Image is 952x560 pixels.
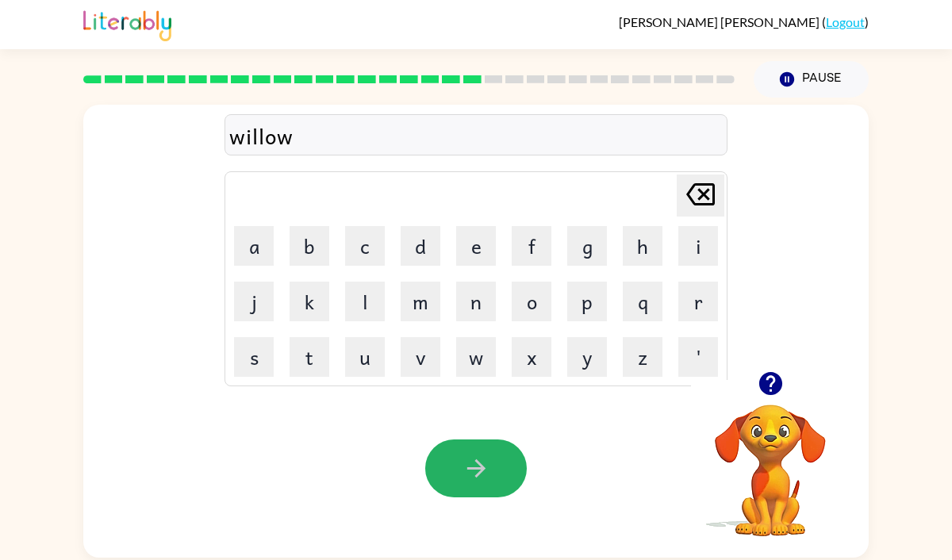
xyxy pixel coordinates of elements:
img: Literably [83,6,171,41]
button: m [401,282,440,321]
button: s [234,337,274,377]
a: Logout [826,14,865,29]
button: f [512,226,551,266]
span: [PERSON_NAME] [PERSON_NAME] [619,14,822,29]
button: w [456,337,496,377]
button: b [290,226,329,266]
button: u [345,337,385,377]
button: l [345,282,385,321]
button: v [401,337,440,377]
button: h [623,226,662,266]
div: willow [229,119,723,152]
button: y [567,337,607,377]
video: Your browser must support playing .mp4 files to use Literably. Please try using another browser. [691,380,850,539]
button: g [567,226,607,266]
button: d [401,226,440,266]
button: r [678,282,718,321]
button: ' [678,337,718,377]
button: Pause [754,61,869,98]
button: o [512,282,551,321]
button: e [456,226,496,266]
button: c [345,226,385,266]
button: z [623,337,662,377]
button: t [290,337,329,377]
div: ( ) [619,14,869,29]
button: q [623,282,662,321]
button: x [512,337,551,377]
button: k [290,282,329,321]
button: j [234,282,274,321]
button: i [678,226,718,266]
button: a [234,226,274,266]
button: p [567,282,607,321]
button: n [456,282,496,321]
